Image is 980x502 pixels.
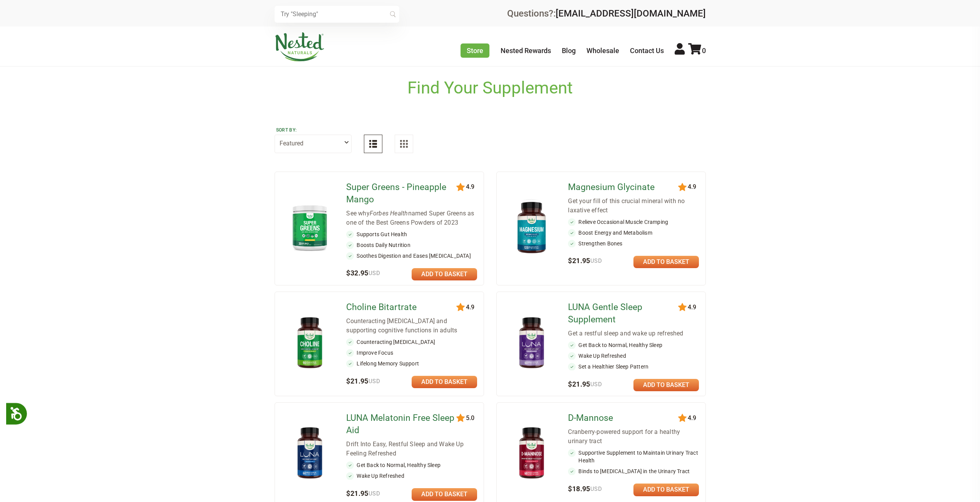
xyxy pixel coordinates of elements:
[568,412,679,424] a: D-Mannose
[346,209,477,227] div: See why named Super Greens as one of the Best Greens Powders of 2023
[370,210,408,217] em: Forbes Health
[407,78,573,98] h1: Find Your Supplement
[369,490,380,497] span: USD
[275,6,399,23] input: Try "Sleeping"
[507,9,706,18] div: Questions?:
[400,140,408,148] img: Grid
[346,230,477,238] li: Supports Gut Health
[568,218,699,226] li: Relieve Occasional Muscle Cramping
[346,360,477,367] li: Lifelong Memory Support
[568,341,699,349] li: Get Back to Normal, Healthy Sleep
[562,47,576,55] a: Blog
[346,412,457,437] a: LUNA Melatonin Free Sleep Aid
[346,461,477,469] li: Get Back to Normal, Healthy Sleep
[586,47,619,55] a: Wholesale
[346,377,380,385] span: $21.95
[568,467,699,475] li: Binds to [MEDICAL_DATA] in the Urinary Tract
[590,257,602,264] span: USD
[568,240,699,247] li: Strengthen Bones
[346,241,477,249] li: Boosts Daily Nutrition
[346,489,380,497] span: $21.95
[702,47,706,55] span: 0
[509,198,554,257] img: Magnesium Glycinate
[346,181,457,206] a: Super Greens - Pineapple Mango
[287,202,332,254] img: Super Greens - Pineapple Mango
[568,197,699,215] div: Get your fill of this crucial mineral with no laxative effect
[630,47,664,55] a: Contact Us
[509,314,554,373] img: LUNA Gentle Sleep Supplement
[275,32,325,62] img: Nested Naturals
[568,363,699,370] li: Set a Healthier Sleep Pattern
[568,449,699,464] li: Supportive Supplement to Maintain Urinary Tract Health
[276,127,350,133] label: Sort by:
[346,252,477,260] li: Soothes Digestion and Eases [MEDICAL_DATA]
[287,314,332,373] img: Choline Bitartrate
[688,47,706,55] a: 0
[369,378,380,385] span: USD
[369,140,377,148] img: List
[568,485,602,493] span: $18.95
[346,317,477,335] div: Counteracting [MEDICAL_DATA] and supporting cognitive functions in adults
[568,301,679,326] a: LUNA Gentle Sleep Supplement
[346,349,477,357] li: Improve Focus
[346,472,477,480] li: Wake Up Refreshed
[346,338,477,346] li: Counteracting [MEDICAL_DATA]
[501,47,551,55] a: Nested Rewards
[509,424,554,483] img: D-Mannose
[369,270,380,277] span: USD
[590,485,602,492] span: USD
[346,301,457,314] a: Choline Bitartrate
[556,8,706,19] a: [EMAIL_ADDRESS][DOMAIN_NAME]
[568,181,679,193] a: Magnesium Glycinate
[461,43,489,58] a: Store
[346,269,380,277] span: $32.95
[568,380,602,388] span: $21.95
[568,352,699,360] li: Wake Up Refreshed
[568,257,602,265] span: $21.95
[568,427,699,446] div: Cranberry-powered support for a healthy urinary tract
[568,329,699,338] div: Get a restful sleep and wake up refreshed
[568,229,699,237] li: Boost Energy and Metabolism
[287,424,332,483] img: LUNA Melatonin Free Sleep Aid
[590,381,602,388] span: USD
[346,440,477,458] div: Drift Into Easy, Restful Sleep and Wake Up Feeling Refreshed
